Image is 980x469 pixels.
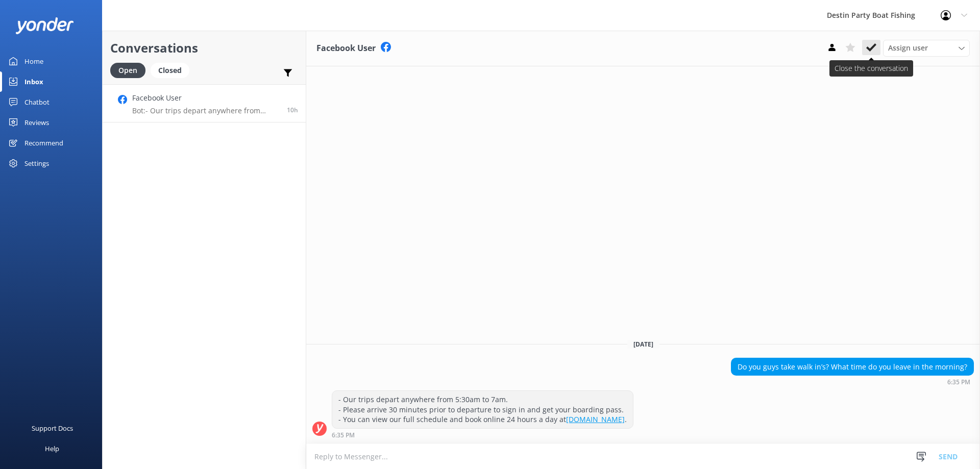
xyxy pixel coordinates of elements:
div: Inbox [24,71,43,92]
span: Sep 19 2025 06:35pm (UTC -05:00) America/Cancun [287,106,298,114]
a: Closed [151,64,194,76]
strong: 6:35 PM [947,379,970,385]
div: Closed [151,63,189,78]
div: Do you guys take walk in’s? What time do you leave in the morning? [731,358,973,376]
div: - Our trips depart anywhere from 5:30am to 7am. - Please arrive 30 minutes prior to departure to ... [332,391,633,428]
p: Bot: - Our trips depart anywhere from 5:30am to 7am. - Please arrive 30 minutes prior to departur... [132,106,279,115]
h3: Facebook User [316,42,376,55]
h2: Conversations [110,38,298,58]
h4: Facebook User [132,92,279,104]
div: Home [24,51,43,71]
div: Assign User [883,40,970,56]
span: Assign user [888,42,928,54]
div: Chatbot [24,92,50,112]
span: [DATE] [627,340,659,349]
div: Recommend [24,133,63,153]
strong: 6:35 PM [332,432,355,438]
img: yonder-white-logo.png [15,17,74,34]
a: Facebook UserBot:- Our trips depart anywhere from 5:30am to 7am. - Please arrive 30 minutes prior... [103,84,306,122]
a: [DOMAIN_NAME] [566,414,625,424]
a: Open [110,64,151,76]
div: Open [110,63,145,78]
div: Reviews [24,112,49,133]
div: Sep 19 2025 06:35pm (UTC -05:00) America/Cancun [332,431,633,438]
div: Sep 19 2025 06:35pm (UTC -05:00) America/Cancun [731,378,974,385]
div: Support Docs [32,418,73,438]
div: Settings [24,153,49,174]
div: Help [45,438,59,459]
